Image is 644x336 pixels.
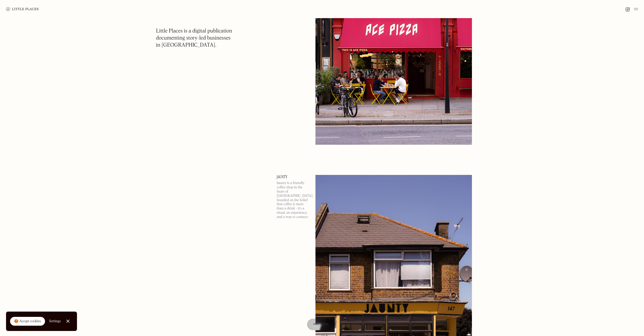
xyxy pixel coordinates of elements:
h1: Little Places is a digital publication documenting story-led businesses in [GEOGRAPHIC_DATA]. [156,28,232,49]
a: 🍪 Accept cookies [10,317,45,326]
a: Settings [49,316,61,327]
a: Close Cookie Popup [63,316,73,326]
a: Map view [307,319,335,330]
span: Map view [313,323,329,326]
a: Jaunty [277,175,309,179]
div: Settings [49,319,61,323]
p: Jaunty is a friendly coffee shop in the heart of [GEOGRAPHIC_DATA], founded on the belief that co... [277,181,309,219]
div: 🍪 Accept cookies [14,319,41,324]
